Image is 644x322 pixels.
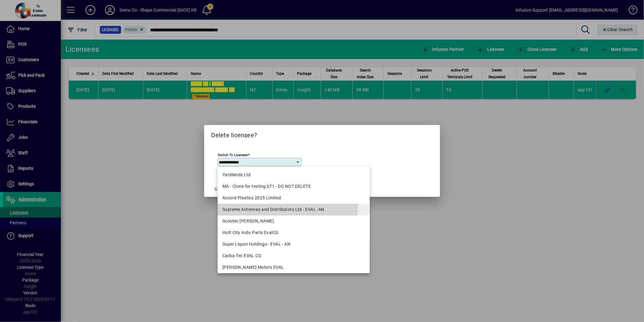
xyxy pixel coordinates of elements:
[222,218,365,224] div: Scootec [PERSON_NAME]
[218,239,370,250] mat-option: Super Liquor Holdings - EVAL - AN
[218,215,370,227] mat-option: Scootec Eval Cg
[218,192,370,204] mat-option: Accord Plastics 2025 Limited
[222,241,365,247] div: Super Liquor Holdings - EVAL - AN
[218,262,370,273] mat-option: John Edwards Motors EVAL
[222,229,365,236] div: Hutt City Auto Parts EvalCG
[222,253,365,259] div: Carba-Tec EVAL CG
[222,264,365,271] div: [PERSON_NAME] Motors EVAL
[222,206,365,213] div: Supreme Antennas and Distributors Ltd - EVAL -AN
[215,186,228,192] span: Cancel
[218,250,370,262] mat-option: Carba-Tec EVAL CG
[218,204,370,215] mat-option: Supreme Antennas and Distributors Ltd - EVAL -AN
[222,172,365,178] div: Yardlands Ltd
[212,184,231,194] button: Cancel
[218,227,370,239] mat-option: Hutt City Auto Parts EvalCG
[218,153,248,157] mat-label: Switch to licensee
[218,169,370,181] mat-option: Yardlands Ltd
[218,181,370,192] mat-option: MA - Clone for testing b71 - DO NOT DELETE
[204,125,440,143] h2: Delete licensee?
[222,183,365,190] div: MA - Clone for testing b71 - DO NOT DELETE
[222,195,365,201] div: Accord Plastics 2025 Limited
